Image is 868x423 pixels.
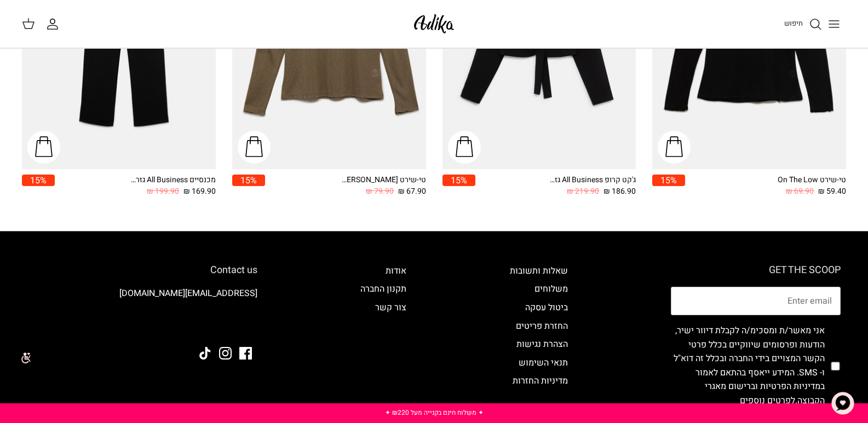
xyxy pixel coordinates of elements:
h6: Contact us [27,264,257,276]
a: 15% [652,175,685,198]
a: ביטול עסקה [525,301,568,314]
a: 15% [232,175,265,198]
a: Tiktok [199,347,211,360]
label: אני מאשר/ת ומסכימ/ה לקבלת דיוור ישיר, הודעות ופרסומים שיווקיים בכלל פרטי הקשר המצויים בידי החברה ... [671,324,825,408]
a: צור קשר [375,301,406,314]
a: Facebook [239,347,252,360]
img: accessibility_icon02.svg [8,343,38,373]
div: טי-שירט On The Low [758,175,846,186]
span: 79.90 ₪ [366,186,394,198]
button: Toggle menu [822,12,846,36]
span: חיפוש [784,18,803,28]
input: Email [671,287,841,315]
a: ✦ משלוח חינם בקנייה מעל ₪220 ✦ [385,408,484,418]
span: 15% [232,175,265,186]
span: 59.40 ₪ [818,186,846,198]
a: משלוחים [534,282,568,295]
img: Adika IL [227,317,257,332]
a: [EMAIL_ADDRESS][DOMAIN_NAME] [119,287,257,300]
span: 15% [22,175,55,186]
div: ג'קט קרופ All Business גזרה מחויטת [548,175,636,186]
div: טי-שירט [PERSON_NAME] שרוולים ארוכים [338,175,426,186]
a: טי-שירט [PERSON_NAME] שרוולים ארוכים 67.90 ₪ 79.90 ₪ [265,175,426,198]
div: מכנסיים All Business גזרה מחויטת [128,175,216,186]
a: מדיניות החזרות [513,374,568,387]
a: תנאי השימוש [519,356,568,369]
span: 67.90 ₪ [398,186,426,198]
span: 199.90 ₪ [147,186,179,198]
a: 15% [442,175,475,198]
span: 186.90 ₪ [603,186,636,198]
a: שאלות ותשובות [510,264,568,277]
span: 219.90 ₪ [567,186,599,198]
a: טי-שירט On The Low 59.40 ₪ 69.90 ₪ [685,175,846,198]
a: ג'קט קרופ All Business גזרה מחויטת 186.90 ₪ 219.90 ₪ [475,175,636,198]
a: מכנסיים All Business גזרה מחויטת 169.90 ₪ 199.90 ₪ [55,175,216,198]
a: הצהרת נגישות [516,338,568,351]
a: חיפוש [784,18,822,31]
span: 169.90 ₪ [183,186,216,198]
a: החזרת פריטים [516,320,568,333]
span: 15% [442,175,475,186]
img: Adika IL [411,11,457,37]
a: לפרטים נוספים [740,394,795,407]
a: החשבון שלי [46,18,64,31]
a: תקנון החברה [360,282,406,295]
span: 15% [652,175,685,186]
a: Instagram [219,347,232,360]
a: 15% [22,175,55,198]
span: 69.90 ₪ [786,186,814,198]
button: צ'אט [826,387,859,420]
h6: GET THE SCOOP [671,264,841,276]
a: אודות [386,264,406,277]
